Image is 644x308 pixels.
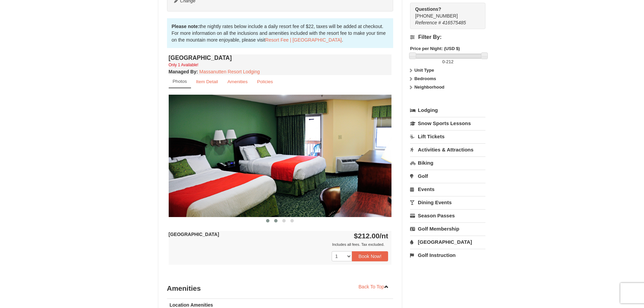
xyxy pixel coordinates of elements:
[415,6,473,19] span: [PHONE_NUMBER]
[410,34,485,40] h4: Filter By:
[170,302,213,308] strong: Location Amenities
[169,232,219,237] strong: [GEOGRAPHIC_DATA]
[192,75,222,88] a: Item Detail
[169,241,388,248] div: Includes all fees. Tax excluded.
[410,196,485,209] a: Dining Events
[169,95,392,217] img: 18876286-41-233aa5f3.jpg
[169,63,198,67] small: Only 1 Available!
[414,85,445,90] strong: Neighborhood
[172,24,199,29] strong: Please note:
[414,68,434,73] strong: Unit Type
[442,59,445,64] span: 0
[410,249,485,261] a: Golf Instruction
[380,232,388,240] span: /nt
[410,143,485,156] a: Activities & Attractions
[410,130,485,143] a: Lift Tickets
[352,251,388,261] button: Book Now!
[169,54,392,61] h4: [GEOGRAPHIC_DATA]
[410,236,485,248] a: [GEOGRAPHIC_DATA]
[167,18,393,48] div: the nightly rates below include a daily resort fee of $22, taxes will be added at checkout. For m...
[265,37,342,43] a: Resort Fee | [GEOGRAPHIC_DATA]
[253,75,277,88] a: Policies
[410,170,485,182] a: Golf
[415,20,441,25] span: Reference #
[257,79,273,84] small: Policies
[410,209,485,222] a: Season Passes
[169,69,198,74] strong: :
[446,59,454,64] span: 212
[228,79,248,84] small: Amenities
[410,46,460,51] strong: Price per Night: (USD $)
[410,58,485,65] label: -
[410,183,485,195] a: Events
[196,79,218,84] small: Item Detail
[410,117,485,129] a: Snow Sports Lessons
[410,157,485,169] a: Biking
[223,75,252,88] a: Amenities
[354,282,393,292] a: Back To Top
[169,69,196,74] span: Managed By
[169,75,191,88] a: Photos
[414,76,436,81] strong: Bedrooms
[415,6,441,12] strong: Questions?
[410,104,485,116] a: Lodging
[167,282,393,295] h3: Amenities
[442,20,466,25] span: 416575485
[410,222,485,235] a: Golf Membership
[354,232,388,240] strong: $212.00
[173,79,187,84] small: Photos
[199,69,260,74] a: Massanutten Resort Lodging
